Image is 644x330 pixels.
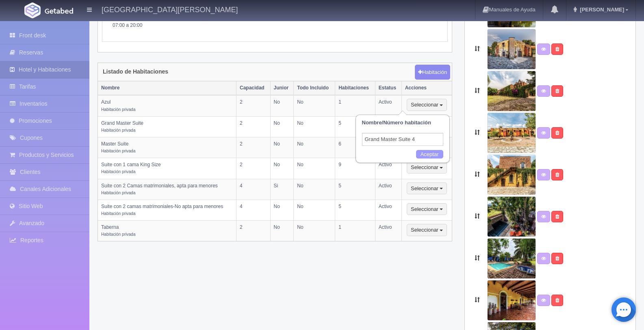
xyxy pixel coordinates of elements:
th: Estatus [375,81,401,95]
img: 558_6611.png [487,71,536,111]
td: 9 [335,158,375,179]
small: Habitación privada [101,191,135,195]
label: Nombre/Número habitación [362,119,431,127]
td: Suite con 2 Camas matrimoniales, apta para menores [98,179,236,200]
td: Activo [375,179,401,200]
td: Activo [375,200,401,220]
img: 558_6616.png [487,280,536,321]
td: 4 [236,179,271,200]
td: No [294,116,335,137]
button: Seleccionar [407,203,447,215]
img: Getabed [24,2,41,18]
td: 1 [335,221,375,241]
td: Si [270,179,294,200]
td: Suite con 1 cama King Size [98,158,236,179]
small: Habitación privada [101,149,135,153]
td: Master Suite [98,137,236,158]
button: Habitación [415,65,450,80]
td: No [294,221,335,241]
td: Azul [98,95,236,116]
td: 2 [236,137,271,158]
img: 558_6610.png [487,113,536,153]
img: 558_6605.png [487,238,536,279]
td: 2 [236,221,271,241]
td: No [270,137,294,158]
td: No [294,137,335,158]
input: Ingresar núm. habitación [362,133,443,146]
td: No [294,200,335,220]
td: 2 [236,95,271,116]
td: No [294,158,335,179]
td: 2 [236,158,271,179]
td: 6 [335,137,375,158]
td: 4 [236,200,271,220]
td: Activo [375,221,401,241]
button: Seleccionar [407,99,447,111]
span: [PERSON_NAME] [578,7,624,13]
img: 558_6614.png [487,29,536,69]
td: Activo [375,158,401,179]
td: Taberna [98,221,236,241]
button: Seleccionar [407,224,447,236]
small: Habitación privada [101,232,135,237]
small: Habitación privada [101,128,135,132]
img: 558_6608.png [487,196,536,237]
td: No [294,179,335,200]
button: Aceptar [416,150,443,159]
td: No [270,116,294,137]
td: 1 [335,95,375,116]
th: Acciones [401,81,452,95]
td: No [270,200,294,220]
button: Seleccionar [407,161,447,174]
td: 2 [236,116,271,137]
img: 558_6606.png [487,154,536,195]
th: Habitaciones [335,81,375,95]
td: No [270,95,294,116]
td: Grand Master Suite [98,116,236,137]
th: Junior [270,81,294,95]
small: Habitación privada [101,107,135,112]
th: Nombre [98,81,236,95]
td: 5 [335,179,375,200]
td: Suite con 2 camas matrimoniales-No apta para menores [98,200,236,220]
th: Capacidad [236,81,271,95]
h4: [GEOGRAPHIC_DATA][PERSON_NAME] [102,4,238,14]
h4: Listado de Habitaciones [103,69,168,75]
td: No [270,158,294,179]
th: Todo Incluido [294,81,335,95]
td: 5 [335,116,375,137]
img: Getabed [45,8,73,14]
td: Activo [375,95,401,116]
td: No [294,95,335,116]
td: 5 [335,200,375,220]
small: Habitación privada [101,169,135,174]
button: Seleccionar [407,182,447,195]
small: Habitación privada [101,211,135,216]
td: No [270,221,294,241]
